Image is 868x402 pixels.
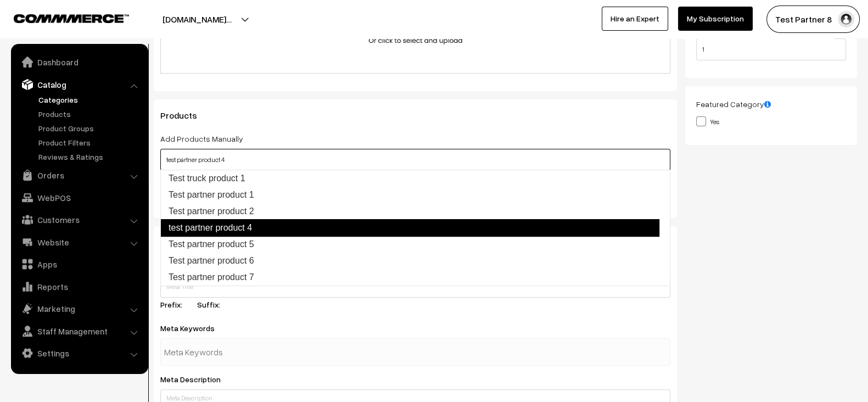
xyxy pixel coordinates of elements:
a: WebPOS [14,188,144,208]
label: Suffix: [197,299,233,310]
a: Test partner product 6 [161,253,659,269]
a: Categories [36,94,144,105]
a: test partner product 4 [160,219,659,237]
label: Prefix: [160,299,195,310]
a: Test truck product 1 [161,170,659,187]
a: Products [36,108,144,120]
input: Enter Number [696,38,846,60]
a: Dashboard [14,52,144,72]
a: Settings [14,343,144,363]
a: Hire an Expert [602,7,668,31]
a: Test partner product 2 [161,203,659,220]
a: Product Groups [36,122,144,134]
a: Product Filters [36,137,144,148]
input: Meta Title [160,276,670,298]
a: Website [14,232,144,252]
a: Reviews & Ratings [36,151,144,163]
a: Reports [14,277,144,297]
a: Test partner product 5 [161,236,659,253]
a: Marketing [14,299,144,319]
a: Apps [14,254,144,274]
span: Products [160,110,210,121]
a: Test partner product 7 [161,269,659,286]
a: Orders [14,165,144,185]
label: Yes [696,115,719,127]
a: Catalog [14,75,144,94]
img: COMMMERCE [14,14,129,23]
a: COMMMERCE [14,11,110,24]
input: Select Products (Type and search) [160,149,670,171]
a: Customers [14,210,144,230]
a: Test partner product 1 [161,187,659,203]
label: Meta Keywords [160,322,228,334]
label: Meta Description [160,373,234,385]
label: Add Products Manually [160,133,243,144]
a: My Subscription [678,7,753,31]
button: Test Partner 8 [766,5,860,33]
button: [DOMAIN_NAME]… [124,5,270,33]
label: Featured Category [696,98,771,110]
img: user [838,11,854,27]
a: Staff Management [14,321,144,341]
input: Meta Keywords [164,341,278,363]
